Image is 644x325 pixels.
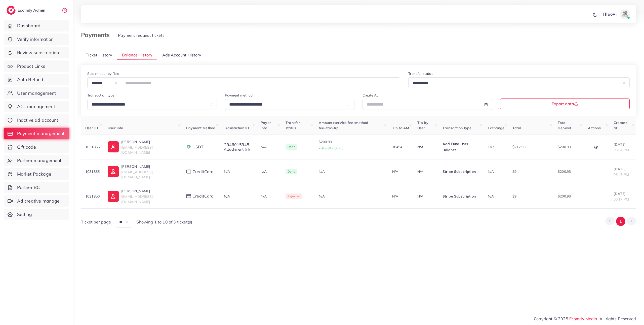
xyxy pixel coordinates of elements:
[192,144,204,150] span: USDT
[488,144,504,149] div: TRX
[512,194,516,199] span: $9
[18,8,47,13] h2: Ecomdy Admin
[602,11,617,17] p: ThaoVi
[224,169,230,174] span: N/A
[600,9,632,19] a: ThaoViavatar
[552,102,578,106] span: Export data
[417,120,428,130] span: Tip by User
[558,193,580,199] p: $200.93
[614,197,629,202] span: 06:17 PM
[558,144,580,150] p: $200.93
[85,126,98,130] span: User ID
[614,141,632,147] p: [DATE]
[224,194,230,199] span: N/A
[319,169,384,174] div: N/A
[121,139,178,145] p: [PERSON_NAME]
[17,22,41,29] span: Dashboard
[597,316,636,322] span: , All rights Reserved
[620,9,630,19] img: avatar
[614,172,629,177] span: 05:46 PM
[162,52,202,58] span: Ads Account History
[4,168,69,180] a: Market Package
[4,60,69,72] a: Product Links
[319,139,384,151] p: $200.93
[488,194,494,199] span: N/A
[17,117,58,123] span: Inactive ad account
[7,6,47,15] a: logoEcomdy Admin
[286,120,300,130] span: Transfer status
[108,166,119,177] img: ic-user-info.36bf1079.svg
[614,120,628,130] span: Created at
[500,99,630,109] button: Export data
[558,169,580,175] p: $200.93
[4,20,69,31] a: Dashboard
[512,169,516,174] span: $9
[85,169,100,175] p: 1031856
[4,34,69,45] a: Verify information
[534,316,636,322] span: Copyright © 2025
[108,141,119,152] img: ic-user-info.36bf1079.svg
[17,36,54,43] span: Verify information
[17,90,56,96] span: User management
[588,126,601,130] span: Actions
[417,193,434,199] p: N/A
[4,195,69,207] a: Ad creative management
[442,193,480,199] p: Stripe Subscription
[605,217,636,226] ul: Pagination
[616,217,625,226] button: Go to page 1
[442,169,480,175] p: Stripe Subscription
[408,71,433,76] label: Transfer status
[512,144,550,150] p: $217.93
[121,164,178,170] p: [PERSON_NAME]
[4,47,69,58] a: Review subscription
[192,169,214,175] span: creditCard
[224,147,250,152] a: Attachment link
[417,169,434,175] p: N/A
[286,169,297,174] span: Done
[614,148,629,152] span: 06:04 PM
[121,170,153,179] span: [EMAIL_ADDRESS][DOMAIN_NAME]
[186,126,215,130] span: Payment Method
[225,93,253,98] label: Payment method
[17,157,62,164] span: Partner management
[17,171,51,177] span: Market Package
[286,144,297,150] span: Done
[319,194,384,199] div: N/A
[417,144,434,150] p: N/A
[4,87,69,99] a: User management
[319,146,345,150] small: +$6 + $0 + $6 + $5
[186,194,191,198] img: payment
[4,74,69,85] a: Auto Refund
[108,191,119,202] img: ic-user-info.36bf1079.svg
[122,52,152,58] span: Balance History
[392,126,409,130] span: Tip to AM
[17,103,55,110] span: ACL management
[85,193,100,199] p: 1031856
[442,141,480,153] p: Add Fund User Balance
[261,144,277,150] p: N/A
[392,169,409,175] p: N/A
[614,166,632,172] p: [DATE]
[81,219,111,225] span: Ticket per page
[558,120,571,130] span: Total Deposit
[4,128,69,139] a: Payment management
[512,126,521,130] span: Total
[4,101,69,112] a: ACL management
[319,120,368,130] span: Amount+service fee+method fee+tax+tip
[17,63,45,70] span: Product Links
[17,198,65,204] span: Ad creative management
[614,191,632,197] p: [DATE]
[224,142,253,147] button: 2946015945...
[121,194,153,204] span: [EMAIL_ADDRESS][DOMAIN_NAME]
[442,126,472,130] span: Transaction type
[363,93,378,98] label: Create At
[488,169,494,174] span: N/A
[17,211,32,218] span: Setting
[87,93,114,98] label: Transaction type
[286,193,302,199] span: Rejected
[224,126,249,130] span: Transaction ID
[488,126,504,130] span: Exchange
[261,120,271,130] span: Payer Info
[81,31,114,39] h3: Payments
[4,182,69,193] a: Partner BC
